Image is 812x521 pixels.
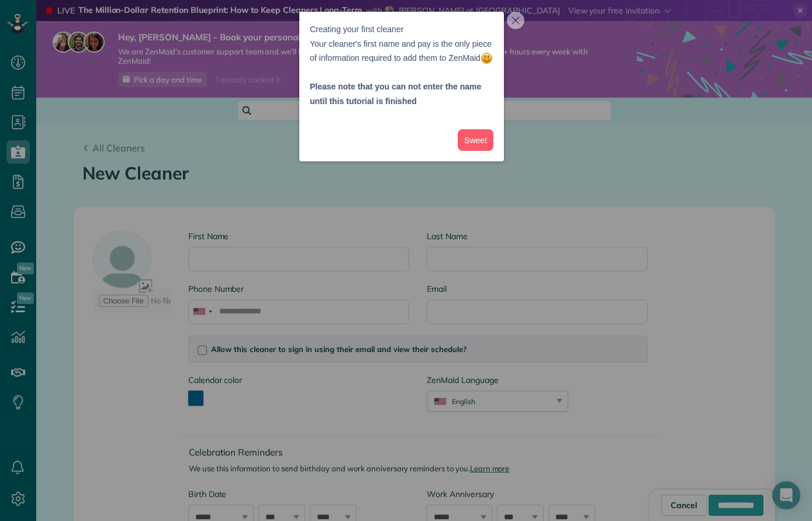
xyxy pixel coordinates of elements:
strong: Please note that you can not enter the name until this tutorial is finished [310,82,481,106]
button: close, [507,12,524,29]
p: Creating your first cleaner Your cleaner's first name and pay is the only piece of information re... [310,22,493,65]
img: :smiley: [481,52,493,64]
button: Sweet [458,129,493,151]
div: Creating your first cleanerYour cleaner&amp;#39;s first name and pay is the only piece of informa... [299,12,504,161]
